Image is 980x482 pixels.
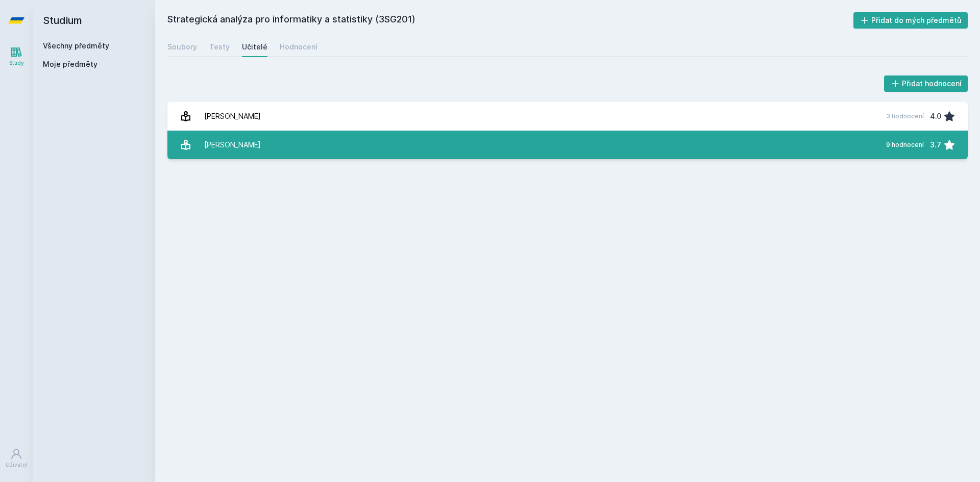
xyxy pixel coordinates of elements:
a: Study [2,41,31,72]
a: Soubory [167,37,197,57]
a: [PERSON_NAME] 3 hodnocení 4.0 [167,102,968,131]
a: Hodnocení [280,37,317,57]
a: Testy [209,37,230,57]
h2: Strategická analýza pro informatiky a statistiky (3SG201) [167,12,853,29]
div: [PERSON_NAME] [204,135,261,155]
div: [PERSON_NAME] [204,106,261,126]
div: 4.0 [930,106,941,126]
div: 3 hodnocení [886,112,924,120]
div: 9 hodnocení [886,141,924,149]
a: Učitelé [242,37,267,57]
div: Testy [209,42,230,52]
div: Study [9,59,24,67]
a: Uživatel [2,443,31,474]
div: Soubory [167,42,197,52]
div: Uživatel [6,461,27,469]
div: Hodnocení [280,42,317,52]
div: 3.7 [930,135,941,155]
a: Všechny předměty [43,41,109,50]
div: Učitelé [242,42,267,52]
button: Přidat hodnocení [884,75,968,92]
button: Přidat do mých předmětů [853,12,968,29]
span: Moje předměty [43,59,97,69]
a: [PERSON_NAME] 9 hodnocení 3.7 [167,131,968,159]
